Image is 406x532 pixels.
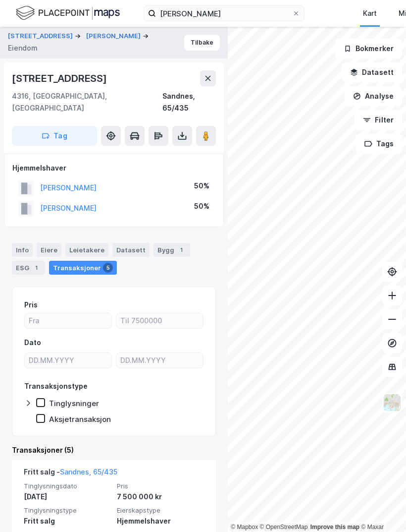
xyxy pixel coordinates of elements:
button: [STREET_ADDRESS] [8,31,75,41]
button: Tag [12,126,97,146]
a: Sandnes, 65/435 [60,468,117,476]
div: Eiere [37,243,61,257]
button: Filter [355,110,402,130]
a: Improve this map [310,524,359,531]
img: logo.f888ab2527a4732fd821a326f86c7f29.svg [16,4,120,22]
div: Leietakere [65,243,108,257]
button: Tilbake [184,35,220,51]
div: Fritt salg [24,515,111,527]
iframe: Chat Widget [356,484,406,532]
div: Kart [363,7,377,19]
img: Z [383,393,402,412]
div: Bygg [153,243,190,257]
div: 4316, [GEOGRAPHIC_DATA], [GEOGRAPHIC_DATA] [12,90,162,114]
div: Eiendom [8,42,38,54]
input: DD.MM.YYYY [25,353,111,368]
div: Kontrollprogram for chat [356,484,406,532]
div: 5 [103,263,113,273]
div: Transaksjoner [49,261,117,275]
button: [PERSON_NAME] [86,31,143,41]
div: Tinglysninger [49,399,99,408]
div: ESG [12,261,45,275]
div: Fritt salg - [24,466,117,482]
button: Bokmerker [335,39,402,59]
div: 1 [176,245,186,255]
div: Datasett [112,243,150,257]
div: 50% [194,180,209,192]
div: 50% [194,200,209,212]
div: Aksjetransaksjon [49,414,111,424]
button: Datasett [342,62,402,82]
div: Sandnes, 65/435 [162,90,216,114]
span: Pris [117,482,204,490]
span: Tinglysningsdato [24,482,111,490]
span: Tinglysningstype [24,506,111,515]
span: Eierskapstype [117,506,204,515]
input: Søk på adresse, matrikkel, gårdeiere, leietakere eller personer [156,6,292,21]
div: [DATE] [24,491,111,503]
input: Til 7500000 [116,313,203,328]
div: [STREET_ADDRESS] [12,70,109,86]
div: Pris [24,299,38,311]
a: Mapbox [231,524,258,531]
div: Transaksjoner (5) [12,444,216,456]
input: DD.MM.YYYY [116,353,203,368]
div: 7 500 000 kr [117,491,204,503]
button: Tags [356,134,402,154]
button: Analyse [345,86,402,106]
input: Fra [25,313,111,328]
div: Info [12,243,33,257]
div: Hjemmelshaver [12,162,215,174]
a: OpenStreetMap [260,524,308,531]
div: Transaksjonstype [24,380,88,392]
div: 1 [31,263,41,273]
div: Hjemmelshaver [117,515,204,527]
div: Dato [24,337,41,349]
